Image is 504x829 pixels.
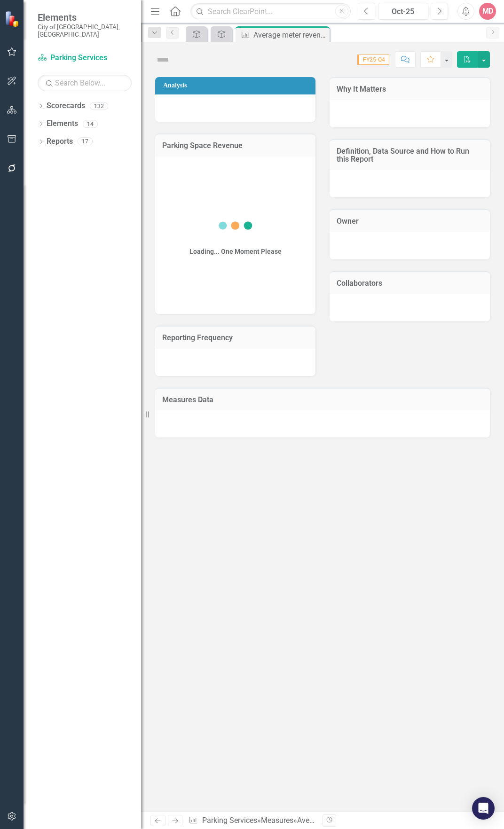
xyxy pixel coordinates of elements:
h3: Why It Matters [337,85,483,94]
div: Average meter revenue per parking space [297,816,433,825]
button: MD [479,3,496,20]
a: Parking Services [202,816,257,825]
a: Parking Services [38,53,132,63]
a: Measures [261,816,293,825]
span: FY25-Q4 [357,55,389,65]
span: Elements [38,12,132,23]
a: Reports [47,136,73,147]
div: Loading... One Moment Please [189,247,282,256]
img: Not Defined [155,52,170,67]
h3: Measures Data [162,396,483,404]
small: City of [GEOGRAPHIC_DATA], [GEOGRAPHIC_DATA] [38,23,132,39]
div: 132 [90,102,108,110]
div: » » [189,815,315,826]
input: Search ClearPoint... [190,3,351,20]
h3: Analysis [163,82,311,89]
h3: Collaborators [337,279,483,288]
h3: Reporting Frequency [162,334,308,342]
div: 17 [78,138,93,146]
div: 14 [83,120,98,128]
input: Search Below... [38,75,132,91]
img: ClearPoint Strategy [5,11,21,27]
div: Open Intercom Messenger [472,797,495,820]
a: Elements [47,118,78,129]
a: Scorecards [47,101,85,111]
div: Average meter revenue per parking space [253,29,327,41]
h3: Parking Space Revenue [162,141,308,150]
div: Oct-25 [381,6,425,17]
h3: Owner [337,217,483,226]
button: Oct-25 [378,3,428,20]
h3: Definition, Data Source and How to Run this Report [337,147,483,164]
